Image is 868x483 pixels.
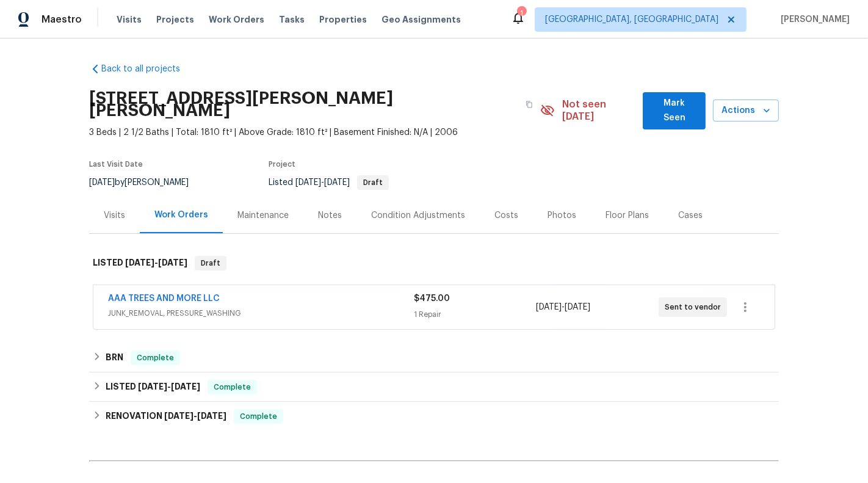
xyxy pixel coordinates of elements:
div: Floor Plans [606,209,649,222]
div: Cases [678,209,703,222]
div: Condition Adjustments [371,209,465,222]
span: Complete [132,352,179,364]
h6: LISTED [93,256,187,271]
span: - [295,178,350,187]
div: Work Orders [154,209,208,221]
span: Complete [235,410,282,423]
span: [GEOGRAPHIC_DATA], [GEOGRAPHIC_DATA] [545,13,718,26]
span: 3 Beds | 2 1/2 Baths | Total: 1810 ft² | Above Grade: 1810 ft² | Basement Finished: N/A | 2006 [89,126,540,139]
span: Complete [209,381,256,393]
a: AAA TREES AND MORE LLC [108,294,220,303]
span: [DATE] [125,258,154,267]
span: Properties [319,13,367,26]
div: BRN Complete [89,343,779,372]
div: RENOVATION [DATE]-[DATE]Complete [89,402,779,431]
span: - [164,412,226,420]
span: [DATE] [171,382,200,391]
span: - [138,382,200,391]
button: Mark Seen [643,92,706,129]
span: [DATE] [324,178,350,187]
span: Maestro [42,13,82,26]
h6: BRN [106,350,123,365]
span: Work Orders [209,13,264,26]
div: Photos [548,209,576,222]
span: [DATE] [164,412,193,420]
span: Draft [358,179,388,186]
span: [DATE] [537,303,562,311]
button: Actions [713,100,779,122]
span: Mark Seen [653,96,696,126]
span: Project [269,161,295,168]
span: Tasks [279,15,305,24]
a: Back to all projects [89,63,206,75]
button: Copy Address [518,93,540,115]
span: - [125,258,187,267]
span: Listed [269,178,389,187]
span: Not seen [DATE] [562,98,636,123]
span: JUNK_REMOVAL, PRESSURE_WASHING [108,307,414,319]
span: Sent to vendor [665,301,726,313]
h6: LISTED [106,380,200,394]
h6: RENOVATION [106,409,226,424]
span: [DATE] [295,178,321,187]
span: Geo Assignments [382,13,461,26]
div: Visits [104,209,125,222]
div: 1 [517,7,526,20]
span: [DATE] [138,382,167,391]
span: [DATE] [565,303,591,311]
div: LISTED [DATE]-[DATE]Complete [89,372,779,402]
span: Actions [723,103,769,118]
span: - [537,301,591,313]
span: $475.00 [414,294,450,303]
div: LISTED [DATE]-[DATE]Draft [89,244,779,283]
div: 1 Repair [414,308,536,321]
h2: [STREET_ADDRESS][PERSON_NAME][PERSON_NAME] [89,92,518,117]
span: [PERSON_NAME] [776,13,850,26]
div: by [PERSON_NAME] [89,175,203,190]
span: [DATE] [197,412,226,420]
div: Notes [318,209,342,222]
div: Costs [494,209,518,222]
span: [DATE] [158,258,187,267]
div: Maintenance [237,209,289,222]
span: Last Visit Date [89,161,143,168]
span: Projects [156,13,194,26]
span: Visits [117,13,142,26]
span: [DATE] [89,178,115,187]
span: Draft [196,257,225,269]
